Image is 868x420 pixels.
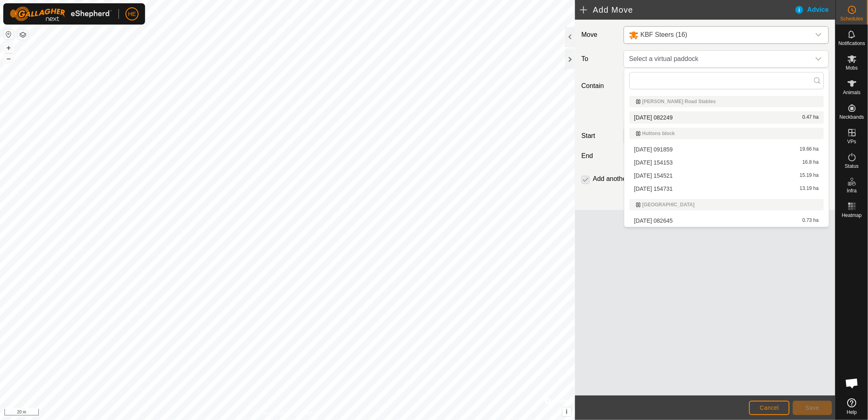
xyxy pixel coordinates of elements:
span: Save [805,404,819,411]
span: 16.8 ha [803,160,819,165]
img: Gallagher Logo [10,7,112,21]
span: 15.19 ha [800,173,819,178]
label: Move [578,26,621,44]
span: Heatmap [842,213,862,218]
span: [DATE] 082249 [634,115,673,120]
a: Privacy Policy [255,409,286,417]
span: Schedules [840,16,863,21]
label: Contain [578,81,621,91]
span: Select a virtual paddock [626,51,810,67]
span: 0.47 ha [803,115,819,120]
button: – [4,54,13,63]
h2: Add Move [580,5,794,15]
div: dropdown trigger [810,27,827,43]
button: Save [793,401,832,415]
label: Add another scheduled move [593,176,678,182]
span: HE [128,10,136,18]
span: [DATE] 091859 [634,147,673,152]
div: Huttons block [636,131,817,136]
li: 2025-09-04 154153 [629,156,824,169]
button: Reset Map [4,29,13,39]
span: 13.19 ha [800,186,819,192]
span: i [566,408,568,415]
span: VPs [847,139,856,144]
span: Neckbands [839,115,864,120]
li: 2025-09-04 154521 [629,169,824,182]
a: Contact Us [295,409,320,417]
li: 2025-09-04 154731 [629,183,824,195]
li: 2025-09-04 091859 [629,143,824,156]
div: Open chat [840,371,864,395]
span: [DATE] 082645 [634,218,673,224]
span: 0.73 ha [803,218,819,224]
a: Help [836,395,868,418]
span: Status [845,164,859,169]
label: End [578,151,621,161]
button: Cancel [749,401,790,415]
span: Infra [847,188,857,193]
button: i [562,407,571,416]
div: [PERSON_NAME] Road Stables [636,99,817,104]
span: Cancel [760,404,779,411]
span: Animals [843,90,861,95]
div: [GEOGRAPHIC_DATA] [636,202,817,207]
label: To [578,50,621,68]
li: 2025-09-08 082645 [629,215,824,227]
ul: Option List [624,93,829,227]
div: Advice [794,5,835,15]
span: [DATE] 154521 [634,173,673,178]
span: Mobs [846,65,858,70]
span: 19.66 ha [800,147,819,152]
label: Start [578,131,621,141]
div: dropdown trigger [810,51,827,67]
span: Notifications [839,41,865,46]
button: + [4,43,13,53]
li: 2025-09-08 082249 [629,111,824,124]
button: Map Layers [18,30,28,40]
span: KBF Steers [626,27,810,43]
span: [DATE] 154731 [634,186,673,192]
span: KBF Steers (16) [640,31,687,38]
span: [DATE] 154153 [634,160,673,165]
span: Help [847,410,857,415]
